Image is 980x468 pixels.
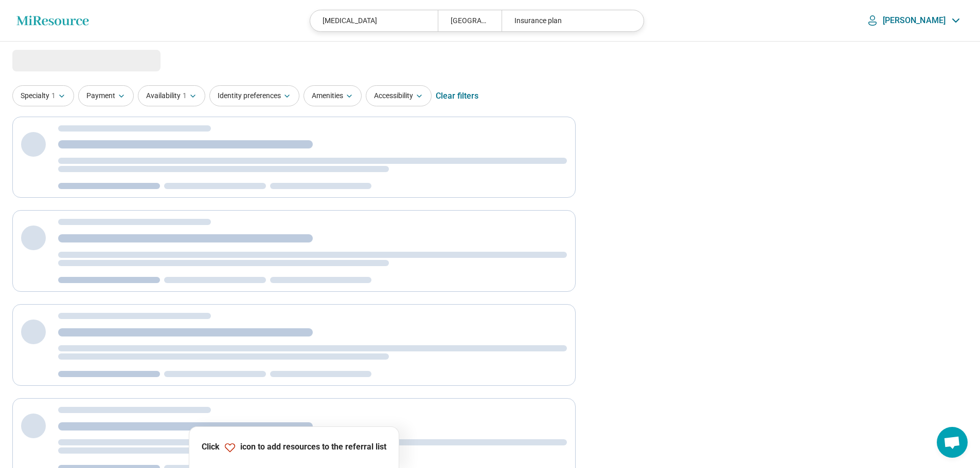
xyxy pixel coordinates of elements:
span: Loading... [12,50,99,70]
span: 1 [51,90,56,101]
button: Availability1 [138,85,205,106]
button: Payment [78,85,134,106]
button: Amenities [304,85,362,106]
div: Clear filters [436,84,478,108]
button: Identity preferences [209,85,299,106]
button: Accessibility [366,85,432,106]
p: Click icon to add resources to the referral list [202,441,386,454]
button: Specialty1 [12,85,74,106]
div: Open chat [937,427,968,458]
span: 1 [183,90,187,101]
div: [GEOGRAPHIC_DATA], [GEOGRAPHIC_DATA] [438,10,502,31]
div: Insurance plan [502,10,629,31]
p: [PERSON_NAME] [883,15,946,26]
div: [MEDICAL_DATA] [310,10,438,31]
